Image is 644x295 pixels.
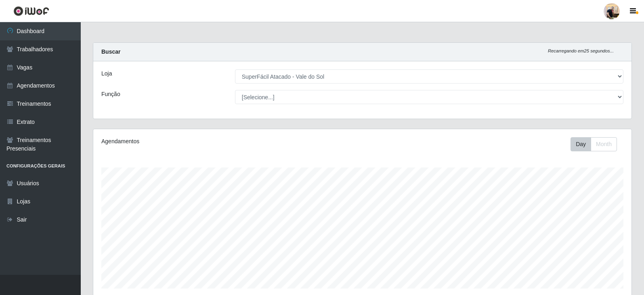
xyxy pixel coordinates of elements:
button: Day [571,137,591,151]
i: Recarregando em 25 segundos... [548,48,614,53]
button: Month [591,137,617,151]
img: CoreUI Logo [13,6,49,16]
div: First group [571,137,617,151]
strong: Buscar [101,48,120,55]
label: Função [101,90,120,98]
label: Loja [101,69,112,78]
div: Agendamentos [101,137,312,146]
div: Toolbar with button groups [571,137,623,151]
